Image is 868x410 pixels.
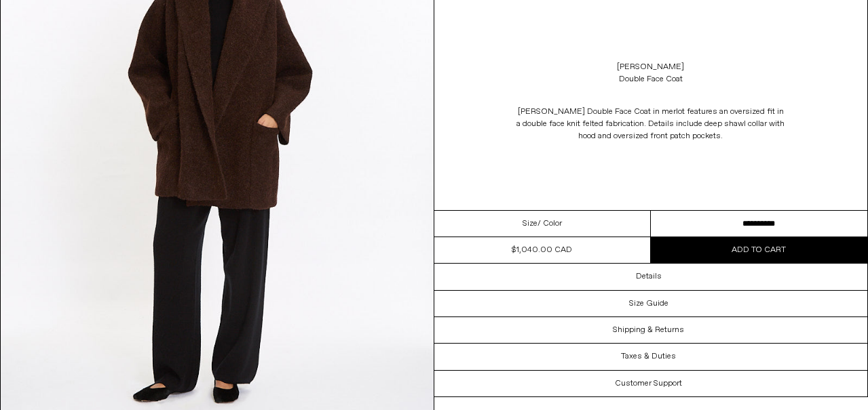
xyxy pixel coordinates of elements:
span: / Color [537,218,562,230]
h3: Taxes & Duties [621,352,676,361]
h3: Size Guide [629,299,668,308]
a: [PERSON_NAME] [617,61,684,73]
h3: Shipping & Returns [613,325,684,335]
h3: Details [636,272,662,281]
div: $1,040.00 CAD [512,244,572,256]
span: Size [523,218,537,230]
div: Double Face Coat [619,73,683,85]
p: [PERSON_NAME] Double Face Coat in merlot features an oversized fit in a double face knit felted f... [515,99,787,149]
span: Add to cart [732,245,786,255]
button: Add to cart [651,237,867,263]
h3: Customer Support [615,379,682,388]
